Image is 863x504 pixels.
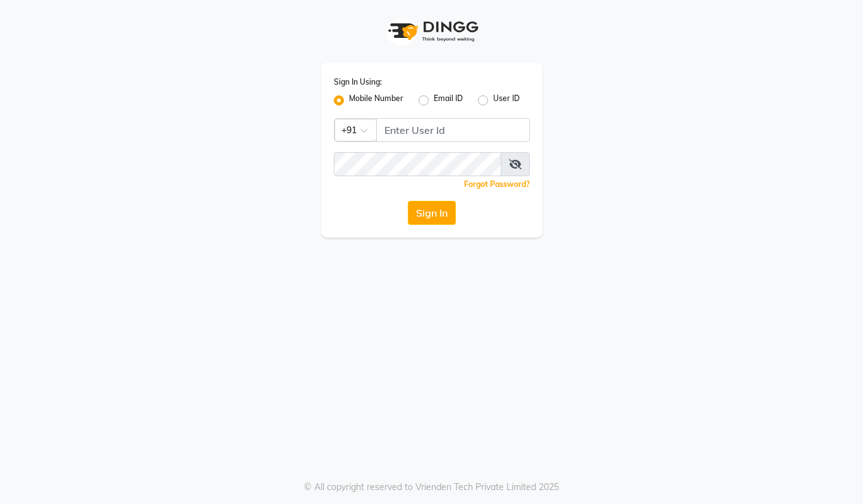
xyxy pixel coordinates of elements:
[334,152,501,176] input: Username
[334,76,382,88] label: Sign In Using:
[493,93,520,108] label: User ID
[376,118,530,142] input: Username
[381,13,482,50] img: logo1.svg
[464,179,530,189] a: Forgot Password?
[349,93,403,108] label: Mobile Number
[408,201,456,225] button: Sign In
[434,93,463,108] label: Email ID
